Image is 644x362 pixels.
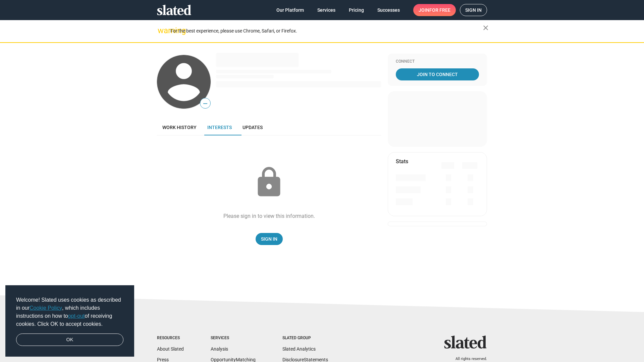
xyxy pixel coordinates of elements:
span: Interests [207,125,232,130]
mat-icon: warning [158,26,166,35]
a: About Slated [157,346,184,352]
span: Pricing [349,4,364,16]
div: Slated Group [282,336,328,341]
div: Connect [396,59,479,64]
span: Work history [162,125,197,130]
mat-icon: close [482,24,490,32]
span: Updates [243,125,263,130]
a: Cookie Policy [30,305,62,311]
a: Successes [372,4,405,16]
a: dismiss cookie message [16,334,123,346]
a: Join To Connect [396,68,479,80]
div: cookieconsent [5,285,134,357]
span: — [200,99,210,108]
div: Resources [157,336,184,341]
a: opt-out [68,313,85,319]
a: Sign in [460,4,487,16]
span: Sign in [465,4,482,16]
a: Sign In [256,233,283,245]
mat-card-title: Stats [396,158,408,165]
a: Updates [237,119,268,135]
a: Slated Analytics [282,346,316,352]
a: Services [312,4,341,16]
span: for free [429,4,450,16]
span: Successes [377,4,400,16]
a: Pricing [343,4,369,16]
a: Interests [202,119,237,135]
mat-icon: lock [252,166,286,199]
span: Join [419,4,450,16]
a: Our Platform [271,4,309,16]
span: Welcome! Slated uses cookies as described in our , which includes instructions on how to of recei... [16,296,123,328]
div: For the best experience, please use Chrome, Safari, or Firefox. [170,26,483,36]
span: Sign In [261,233,277,245]
a: Work history [157,119,202,135]
div: Services [211,336,256,341]
span: Services [317,4,335,16]
a: Joinfor free [413,4,456,16]
div: Please sign in to view this information. [223,213,315,220]
span: Join To Connect [397,68,478,80]
span: Our Platform [276,4,304,16]
a: Analysis [211,346,228,352]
